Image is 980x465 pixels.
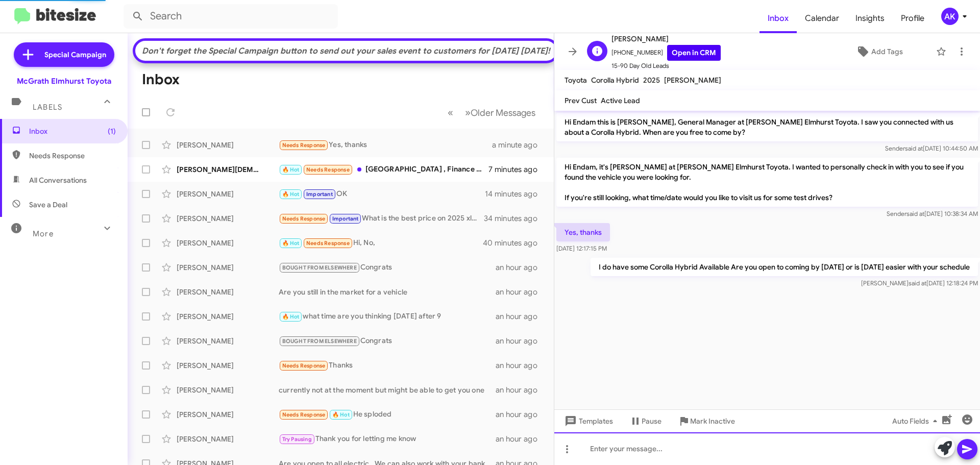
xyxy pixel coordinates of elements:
button: Mark Inactive [670,412,743,430]
div: 34 minutes ago [484,213,546,224]
div: Don't forget the Special Campaign button to send out your sales event to customers for [DATE] [DA... [140,46,552,56]
span: Important [332,215,359,222]
a: Open in CRM [667,45,721,61]
a: Insights [847,4,893,33]
div: what time are you thinking [DATE] after 9 [279,311,496,323]
span: 🔥 Hot [282,191,300,198]
div: [PERSON_NAME] [177,385,279,395]
div: [PERSON_NAME] [177,360,279,371]
span: Mark Inactive [690,412,735,430]
div: an hour ago [496,262,546,273]
div: AK [941,8,959,25]
h1: Inbox [142,71,180,88]
button: Auto Fields [884,412,949,430]
div: Congrats [279,262,496,274]
span: Toyota [565,76,587,85]
div: Congrats [279,335,496,347]
div: 40 minutes ago [484,238,546,248]
span: Needs Response [306,166,350,173]
span: Needs Response [29,151,116,161]
span: Add Tags [871,42,903,61]
button: Pause [621,412,670,430]
a: Inbox [759,4,797,33]
p: Yes, thanks [556,223,610,241]
span: Labels [33,103,62,112]
div: Yes, thanks [279,139,492,151]
div: Thanks [279,360,496,372]
button: Add Tags [826,42,931,61]
span: [PERSON_NAME] [DATE] 12:18:24 PM [861,279,978,287]
span: 🔥 Hot [282,240,300,247]
div: a minute ago [492,140,546,150]
span: 🔥 Hot [282,313,300,320]
span: 🔥 Hot [332,411,350,418]
p: Hi Endam this is [PERSON_NAME], General Manager at [PERSON_NAME] Elmhurst Toyota. I saw you conne... [556,113,978,141]
span: Prev Cust [565,96,597,105]
span: » [465,106,471,119]
div: What is the best price on 2025 xle gas and hybrid models? [279,213,484,225]
div: [PERSON_NAME] [177,238,279,248]
span: Important [306,191,333,198]
span: Needs Response [282,215,326,222]
div: [PERSON_NAME] [177,409,279,420]
span: Sender [DATE] 10:44:50 AM [885,144,978,152]
span: More [33,229,54,238]
span: Needs Response [306,240,350,247]
span: (1) [108,126,116,136]
p: I do have some Corolla Hybrid Available Are you open to coming by [DATE] or is [DATE] easier with... [591,258,978,276]
span: said at [906,210,924,217]
div: [PERSON_NAME] [177,189,279,199]
span: said at [909,279,926,287]
span: Corolla Hybrid [591,76,639,85]
a: Profile [893,4,933,33]
span: said at [905,144,923,152]
span: Needs Response [282,362,326,369]
span: « [448,106,453,119]
span: Sender [DATE] 10:38:34 AM [887,210,978,217]
span: BOUGHT FROM ELSEWHERE [282,338,357,345]
div: [GEOGRAPHIC_DATA] , Finance 2k down, 32kotd [279,164,488,176]
div: OK [279,188,485,200]
span: Save a Deal [29,200,67,210]
div: McGrath Elmhurst Toyota [17,76,111,86]
div: [PERSON_NAME] [177,311,279,322]
span: Pause [642,412,661,430]
div: an hour ago [496,311,546,322]
div: an hour ago [496,385,546,395]
span: 15-90 Day Old Leads [611,61,721,71]
span: Needs Response [282,411,326,418]
span: [DATE] 12:17:15 PM [556,244,607,252]
div: currently not at the moment but might be able to get you one [279,385,496,395]
button: AK [933,8,969,25]
button: Templates [554,412,621,430]
div: 14 minutes ago [485,189,546,199]
div: [PERSON_NAME] [177,287,279,297]
input: Search [124,4,338,29]
nav: Page navigation example [442,102,542,123]
div: [PERSON_NAME] [177,213,279,224]
div: Are you still in the market for a vehicle [279,287,496,297]
div: [PERSON_NAME] [177,336,279,346]
div: an hour ago [496,409,546,420]
span: Active Lead [601,96,640,105]
span: All Conversations [29,175,87,185]
span: Auto Fields [892,412,941,430]
span: 🔥 Hot [282,166,300,173]
div: Thank you for letting me know [279,433,496,445]
button: Previous [442,102,459,123]
span: Needs Response [282,142,326,149]
span: [PHONE_NUMBER] [611,45,721,61]
span: Inbox [29,126,116,136]
a: Special Campaign [14,42,114,67]
div: an hour ago [496,287,546,297]
button: Next [459,102,542,123]
a: Calendar [797,4,847,33]
span: Templates [562,412,613,430]
div: an hour ago [496,434,546,444]
div: 7 minutes ago [488,164,546,175]
div: Hi, No, [279,237,484,249]
div: [PERSON_NAME] [177,262,279,273]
